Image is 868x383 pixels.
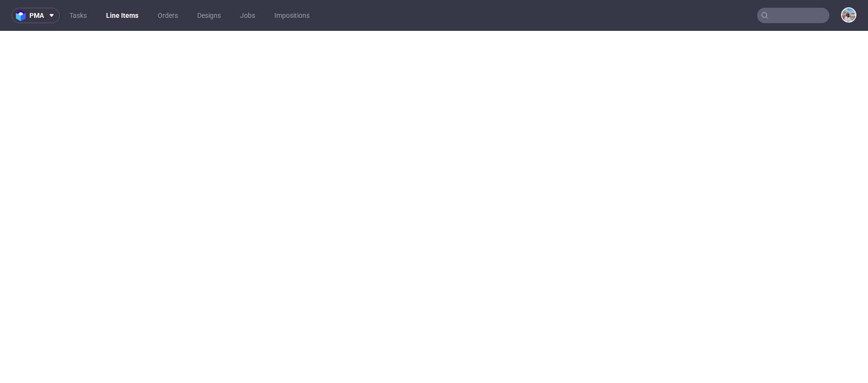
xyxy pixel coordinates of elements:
img: Marta Kozłowska [842,8,855,22]
a: Line Items [100,8,144,23]
a: Impositions [269,8,315,23]
img: logo [16,10,29,21]
span: pma [29,12,44,19]
a: Designs [191,8,227,23]
a: Tasks [64,8,93,23]
button: pma [12,8,60,23]
a: Jobs [234,8,261,23]
a: Orders [152,8,184,23]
